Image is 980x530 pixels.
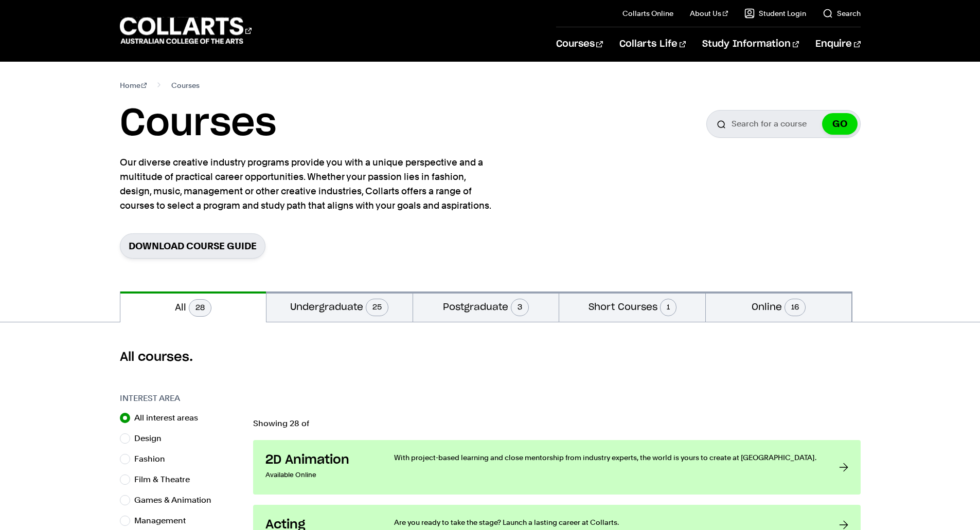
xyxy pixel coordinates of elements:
a: Download Course Guide [120,233,265,259]
span: 1 [660,299,676,316]
label: All interest areas [134,411,206,425]
button: All28 [120,291,266,322]
h2: All courses. [120,349,861,365]
span: 28 [189,299,211,317]
button: Undergraduate25 [266,291,413,322]
a: 2D Animation Available Online With project-based learning and close mentorship from industry expe... [253,440,861,495]
h1: Courses [120,101,276,147]
span: 16 [785,299,806,316]
label: Fashion [134,452,173,466]
label: Design [134,431,170,446]
span: 3 [511,299,529,316]
a: Home [120,78,147,93]
p: Showing 28 of [253,419,861,428]
button: Online16 [706,291,852,322]
button: Postgraduate3 [413,291,559,322]
h3: 2D Animation [265,452,373,468]
a: About Us [690,8,728,19]
p: Available Online [265,468,373,482]
p: Our diverse creative industry programs provide you with a unique perspective and a multitude of p... [120,155,495,213]
a: Collarts Life [619,27,686,61]
a: Search [823,8,861,19]
a: Study Information [702,27,799,61]
input: Search for a course [706,110,861,138]
span: Courses [171,78,200,93]
p: Are you ready to take the stage? Launch a lasting career at Collarts. [394,517,818,527]
div: Go to homepage [120,16,252,45]
label: Games & Animation [134,493,220,507]
p: With project-based learning and close mentorship from industry experts, the world is yours to cre... [394,452,818,463]
button: GO [822,113,858,135]
label: Film & Theatre [134,472,198,487]
a: Student Login [744,8,806,19]
a: Courses [556,27,603,61]
span: 25 [366,299,388,316]
a: Enquire [815,27,860,61]
button: Short Courses1 [559,291,705,322]
label: Management [134,514,194,528]
h3: Interest Area [120,392,243,405]
a: Collarts Online [622,8,673,19]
